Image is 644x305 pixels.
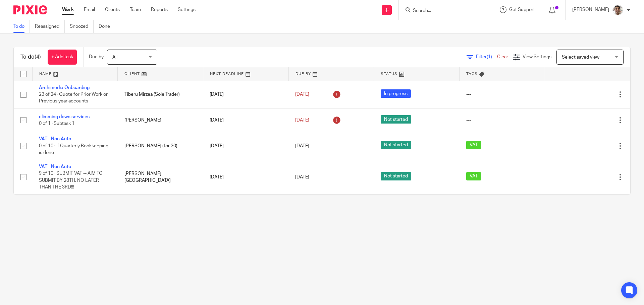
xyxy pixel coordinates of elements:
span: All [112,55,117,60]
div: --- [466,117,538,124]
span: VAT [466,141,481,149]
a: Reassigned [35,20,65,33]
span: View Settings [523,55,551,59]
p: [PERSON_NAME] [572,6,609,13]
a: VAT - Non Auto [39,164,71,169]
a: Team [130,6,141,13]
span: Not started [381,141,411,149]
span: Filter [476,55,497,59]
td: [PERSON_NAME] (for 20) [118,132,203,160]
input: Search [412,8,473,14]
td: [PERSON_NAME] [118,108,203,132]
td: [DATE] [203,108,288,132]
span: VAT [466,172,481,180]
td: [PERSON_NAME][GEOGRAPHIC_DATA] [118,160,203,194]
span: [DATE] [295,92,309,97]
a: Settings [178,6,196,13]
img: PXL_20240409_141816916.jpg [612,5,623,15]
td: Tiberu Mirzea (Sole Trader) [118,81,203,108]
td: [DATE] [203,81,288,108]
span: Not started [381,115,411,124]
a: Done [99,20,115,33]
a: Work [62,6,74,13]
span: [DATE] [295,118,309,123]
span: Get Support [509,7,535,12]
a: VAT - Non Auto [39,137,71,141]
span: In progress [381,89,411,98]
td: [DATE] [203,160,288,194]
p: Due by [89,54,104,60]
td: [DATE] [203,132,288,160]
span: (4) [35,54,41,60]
a: Reports [151,6,168,13]
img: Pixie [13,5,47,14]
span: (1) [487,55,492,59]
span: 9 of 10 · SUBMIT VAT -- AIM TO SUBMIT BY 28TH, NO LATER THAN THE 3RD!!! [39,171,103,189]
span: [DATE] [295,144,309,148]
span: 23 of 24 · Quote for Prior Work or Previous year accounts [39,92,108,104]
a: To do [13,20,30,33]
a: Clients [105,6,120,13]
span: 0 of 10 · If Quarterly Bookkeeping is done [39,144,108,155]
a: Archimedia Onboarding [39,85,90,90]
a: Snoozed [70,20,94,33]
a: Email [84,6,95,13]
a: + Add task [48,50,77,65]
span: Select saved view [562,55,599,60]
span: 0 of 1 · Subtask 1 [39,121,74,126]
a: climming down services [39,115,90,119]
a: Clear [497,55,508,59]
span: [DATE] [295,175,309,179]
span: Tags [466,72,478,76]
h1: To do [20,54,41,61]
div: --- [466,91,538,98]
span: Not started [381,172,411,180]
